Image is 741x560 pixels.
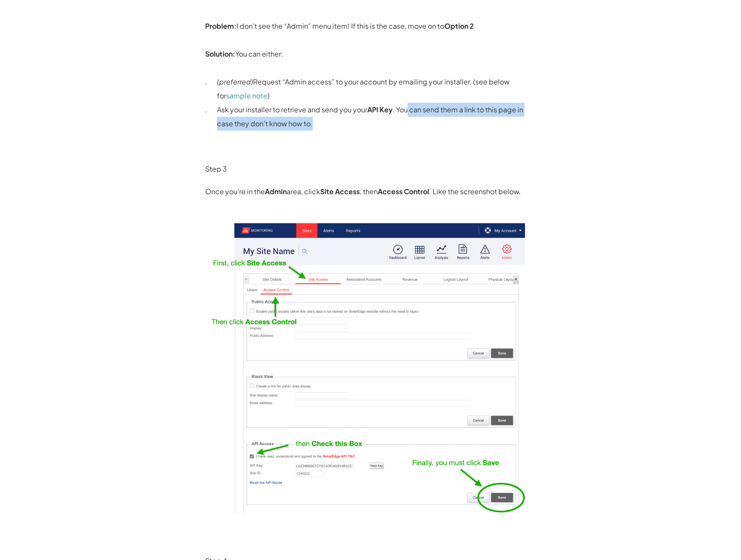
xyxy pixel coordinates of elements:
strong: Problem: [205,21,237,30]
strong: Option 2 [444,21,474,30]
p: Once you’re in the area, click , then . Like the screenshot below. [205,185,536,199]
em: (preferred) [217,77,253,86]
p: Request “Admin access” to your account by emailing your installer. (see below for ) [217,75,536,103]
a: sample note [226,91,267,100]
strong: Solution: [205,49,235,58]
p: I don’t see the “Admin” menu item! If this is the case, move on to You can either: [205,19,536,61]
strong: Site Access [320,187,360,196]
p: Ask your installer to retrieve and send you your . You can send them a link to this page in case ... [217,103,536,131]
strong: API Key [367,105,392,114]
strong: Access Control [378,187,429,196]
p: Step 3 [205,162,536,176]
strong: Admin [265,187,287,196]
